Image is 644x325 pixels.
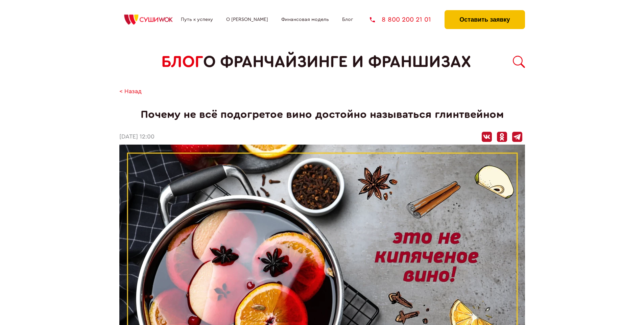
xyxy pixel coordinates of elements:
[181,17,213,22] a: Путь к успеху
[161,53,203,71] span: БЛОГ
[370,16,431,23] a: 8 800 200 21 01
[382,16,431,23] span: 8 800 200 21 01
[281,17,329,22] a: Финансовая модель
[203,53,471,71] span: о франчайзинге и франшизах
[119,133,154,141] time: [DATE] 12:00
[119,88,142,95] a: < Назад
[445,10,525,29] button: Оставить заявку
[119,108,525,121] h1: Почему не всё подогретое вино достойно называться глинтвейном
[226,17,268,22] a: О [PERSON_NAME]
[342,17,353,22] a: Блог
